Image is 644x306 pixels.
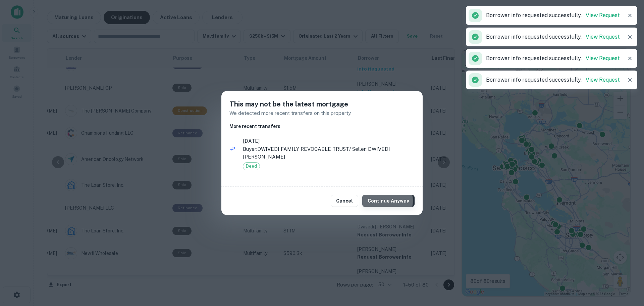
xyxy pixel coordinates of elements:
[362,195,415,207] button: Continue Anyway
[586,34,620,40] a: View Request
[486,11,620,19] p: Borrower info requested successfully.
[243,162,260,170] div: Deed
[243,163,260,170] span: Deed
[486,76,620,84] p: Borrower info requested successfully.
[243,137,415,145] span: [DATE]
[229,109,415,117] p: We detected more recent transfers on this property.
[229,99,415,109] h5: This may not be the latest mortgage
[229,123,415,130] h6: More recent transfers
[486,54,620,62] p: Borrower info requested successfully.
[243,145,415,161] p: Buyer: DWIVEDI FAMILY REVOCABLE TRUST / Seller: DWIVEDI [PERSON_NAME]
[331,195,358,207] button: Cancel
[586,55,620,61] a: View Request
[486,33,620,41] p: Borrower info requested successfully.
[586,77,620,83] a: View Request
[610,252,644,285] iframe: Chat Widget
[586,12,620,18] a: View Request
